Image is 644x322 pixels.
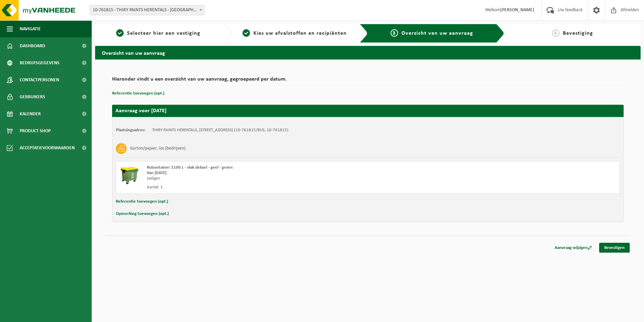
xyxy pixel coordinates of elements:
span: Navigatie [20,20,41,37]
h3: Karton/papier, los (bedrijven) [130,143,185,154]
span: 2 [243,29,250,37]
span: 4 [552,29,559,37]
span: 1 [116,29,124,37]
h2: Overzicht van uw aanvraag [95,46,641,59]
span: Acceptatievoorwaarden [20,139,75,156]
span: Selecteer hier een vestiging [127,31,200,36]
button: Referentie toevoegen (opt.) [112,89,164,98]
span: Overzicht van uw aanvraag [401,31,473,36]
span: Kies uw afvalstoffen en recipiënten [253,31,347,36]
button: Referentie toevoegen (opt.) [116,197,168,206]
span: 3 [391,29,398,37]
a: Bevestigen [599,243,630,253]
button: Opmerking toevoegen (opt.) [116,209,169,218]
span: Contactpersonen [20,71,59,88]
span: Rolcontainer 1100 L - vlak deksel - geel - groen [147,165,233,170]
span: Bevestiging [563,31,593,36]
a: 1Selecteer hier een vestiging [99,29,218,37]
strong: Aanvraag voor [DATE] [115,108,166,114]
td: THIRY PAINTS HERENTALS, [STREET_ADDRESS] (10-761815/BUS, 10-761815) [152,128,288,133]
a: Aanvraag wijzigen [550,243,597,253]
img: WB-1100-HPE-GN-50.png [120,165,140,185]
span: Gebruikers [20,88,45,105]
span: 10-761815 - THIRY PAINTS HERENTALS - HERENTALS [90,5,204,15]
span: Product Shop [20,122,51,139]
div: Aantal: 1 [147,185,395,190]
span: Bedrijfsgegevens [20,54,59,71]
h2: Hieronder vindt u een overzicht van uw aanvraag, gegroepeerd per datum. [112,77,624,86]
span: Dashboard [20,37,45,54]
div: Ledigen [147,176,395,181]
strong: Plaatsingsadres: [116,128,145,132]
span: Kalender [20,105,41,122]
strong: [PERSON_NAME] [500,7,534,13]
strong: Van [DATE] [147,171,166,175]
span: 10-761815 - THIRY PAINTS HERENTALS - HERENTALS [90,5,204,15]
a: 2Kies uw afvalstoffen en recipiënten [235,29,355,37]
